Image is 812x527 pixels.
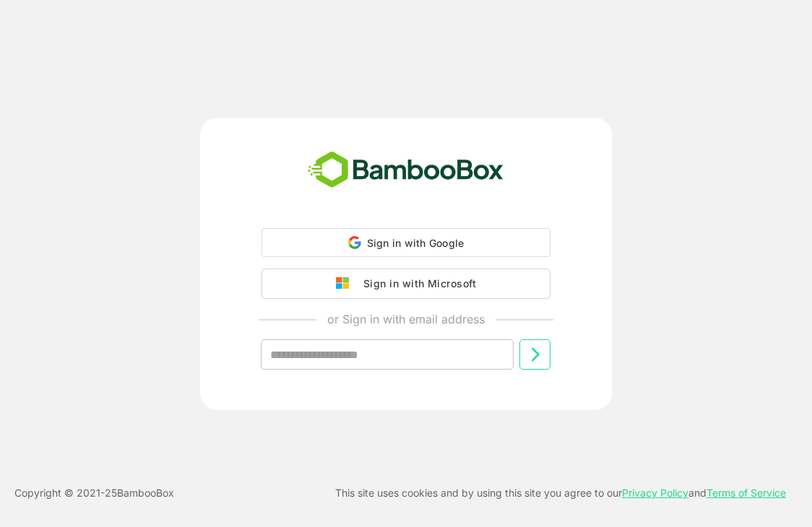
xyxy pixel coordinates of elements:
[367,237,465,249] span: Sign in with Google
[335,484,786,502] p: This site uses cookies and by using this site you agree to our and
[622,487,688,499] a: Privacy Policy
[262,228,550,257] div: Sign in with Google
[14,484,174,502] p: Copyright © 2021- 25 BambooBox
[300,147,511,194] img: bamboobox
[262,269,550,299] button: Sign in with Microsoft
[707,487,786,499] a: Terms of Service
[327,310,485,328] p: or Sign in with email address
[336,277,356,290] img: google
[356,274,476,293] div: Sign in with Microsoft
